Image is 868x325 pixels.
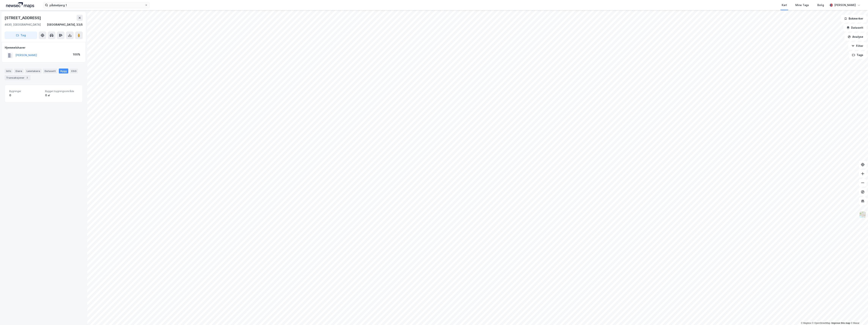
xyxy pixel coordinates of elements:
[834,3,856,7] div: [PERSON_NAME]
[9,90,42,93] span: Bygninger
[45,90,78,93] span: Bygget bygningsområde
[73,52,80,57] div: 100%
[831,322,850,324] a: Improve this map
[5,75,31,80] div: Transaksjoner
[14,69,24,73] div: Eiere
[849,307,868,325] iframe: Chat Widget
[70,69,78,73] div: ESG
[59,69,68,73] div: Bygg
[849,307,868,325] div: Kontrollprogram for chat
[5,32,37,39] button: Tag
[843,24,866,32] button: Datasett
[43,69,57,73] div: Datasett
[844,33,866,41] button: Analyse
[5,22,41,27] div: 4630, [GEOGRAPHIC_DATA]
[812,322,830,324] a: OpenStreetMap
[817,3,824,7] div: Bolig
[45,93,78,98] div: 0 ㎡
[47,22,83,27] div: [GEOGRAPHIC_DATA], 33/5
[859,211,866,218] img: Z
[48,2,145,8] input: Søk på adresse, matrikkel, gårdeiere, leietakere eller personer
[795,3,809,7] div: Mine Tags
[848,42,866,50] button: Filter
[849,51,866,59] button: Tags
[9,93,42,98] div: 0
[25,76,29,80] div: 2
[782,3,787,7] div: Kart
[5,69,13,73] div: Info
[5,15,42,21] div: [STREET_ADDRESS]
[841,15,866,22] button: Bokmerker
[5,45,83,50] div: Hjemmelshaver
[25,69,42,73] div: Leietakere
[6,2,34,8] img: logo.a4113a55bc3d86da70a041830d287a7e.svg
[801,322,811,324] a: Mapbox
